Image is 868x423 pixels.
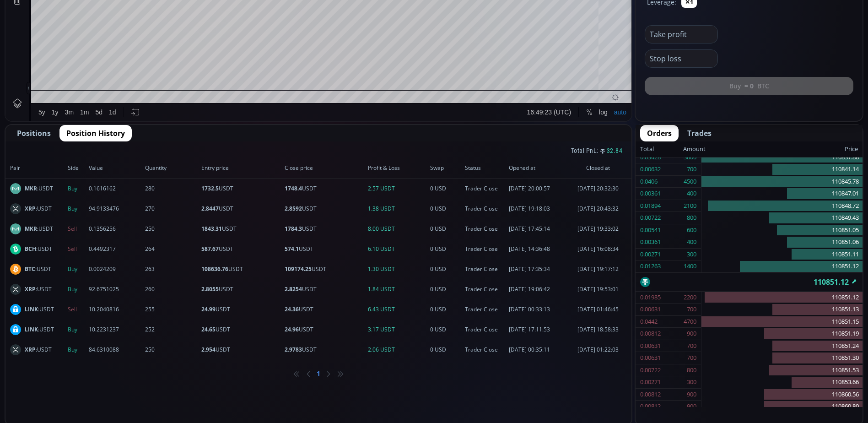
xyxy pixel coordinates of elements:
div: 110867.30 [109,22,137,29]
span: 10.2231237 [89,325,142,334]
button: 16:49:23 (UTC) [518,363,569,380]
span: 0 USD [430,205,462,213]
span: USDT [285,325,365,334]
div: O [104,22,109,29]
b: XRP [25,205,36,212]
span: 0 USD [430,265,462,273]
span: [DATE] 00:35:11 [509,346,566,354]
div: 3m [59,368,68,375]
span: Sell [68,305,86,314]
span: [DATE] 20:00:57 [509,184,566,193]
span: [DATE] 00:33:13 [509,305,566,314]
div: 110825.29 [179,22,207,29]
div: 4500 [684,176,696,188]
div: 5 m [76,5,85,12]
span: USDT [285,205,365,213]
div: Hide Drawings Toolbar [21,342,25,354]
span: [DATE] 01:22:03 [569,346,627,354]
span: :USDT [25,245,52,253]
span: :USDT [25,184,53,193]
span: :USDT [25,285,52,293]
div: 110851.30 [701,352,863,364]
span: 1.84 USDT [368,285,427,293]
span: Trader Close [465,305,506,314]
span: Buy [68,346,86,354]
span: USDT [201,305,282,314]
b: 24.99 [201,305,216,313]
span: Position History [66,128,125,139]
span: Buy [68,205,86,213]
div: 110845.78 [701,176,863,188]
b: BTC [25,265,35,273]
div: Indicators [172,5,199,12]
span: 1.38 USDT [368,205,427,213]
span: 0 USD [430,325,462,334]
span: USDT [201,346,282,354]
div: 110851.13 [701,304,863,316]
span: 270 [145,205,199,213]
b: 2.8592 [285,205,302,212]
div: Amount [683,143,706,155]
b: MKR [25,184,37,192]
div: 5d [90,368,97,375]
div: 2200 [684,292,696,304]
span: :USDT [25,265,51,273]
div: 8.01 [53,33,65,40]
span: USDT [201,265,282,273]
b: 2.8055 [201,285,219,293]
span: Close price [285,164,365,172]
span: 0 USD [430,305,462,314]
span: USDT [201,225,282,233]
div: log [593,368,602,375]
div: 1d [103,368,111,375]
span: 0 USD [430,245,462,253]
div: 300 [687,249,696,260]
div: 0.00812 [640,328,661,340]
div: Toggle Auto Scale [605,363,624,380]
div: 110851.53 [701,364,863,377]
b: 1732.5 [201,184,219,192]
span: [DATE] 19:06:42 [509,285,566,293]
div: 110851.19 [701,328,863,340]
span: Positions [17,128,51,139]
div: 1400 [684,260,696,272]
span: Trader Close [465,225,506,233]
div: 0.00361 [640,188,661,200]
div: 0.01263 [640,260,661,272]
div: 0.00812 [640,401,661,412]
div: 5y [33,368,40,375]
div: 0.00631 [640,304,661,315]
span: 32.84 [607,146,623,156]
div: Price [706,143,858,155]
div: 700 [687,352,696,364]
span: 6.43 USDT [368,305,427,314]
div: Toggle Percentage [577,363,590,380]
span: [DATE] 19:18:03 [509,205,566,213]
div: 110851.12 [636,273,863,291]
b: 24.65 [201,325,216,333]
span: Status [465,164,506,172]
b: 108636.76 [201,265,228,273]
span: 84.6310088 [89,346,142,354]
span: 0.1356256 [89,225,142,233]
b: 2.8254 [285,285,302,293]
div: 0.00631 [640,340,661,352]
span: Orders [647,128,672,139]
div: Volume [30,33,49,40]
b: 1748.4 [285,184,302,192]
span: 0 USD [430,225,462,233]
b: 24.36 [285,305,299,313]
div: 0.00631 [640,352,661,364]
span: [DATE] 16:08:34 [569,245,627,253]
span: Trades [687,128,712,139]
span: :USDT [25,325,54,334]
div: 4700 [684,316,696,328]
div: auto [609,368,621,375]
span: Closed at [569,164,627,172]
span: [DATE] 19:17:12 [569,265,627,273]
span: 94.9133476 [89,205,142,213]
div: 110837.88 [701,152,863,164]
b: XRP [25,346,36,353]
b: XRP [25,285,36,293]
span: [DATE] 17:45:14 [509,225,566,233]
